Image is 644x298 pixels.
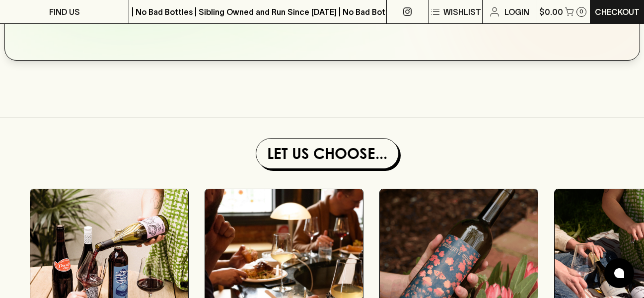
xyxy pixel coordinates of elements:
h1: Let Us Choose... [260,143,394,164]
p: 0 [579,9,583,14]
p: Login [504,6,529,18]
p: FIND US [49,6,80,18]
img: bubble-icon [614,268,624,278]
p: $0.00 [539,6,563,18]
p: Checkout [595,6,640,18]
p: Wishlist [443,6,481,18]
